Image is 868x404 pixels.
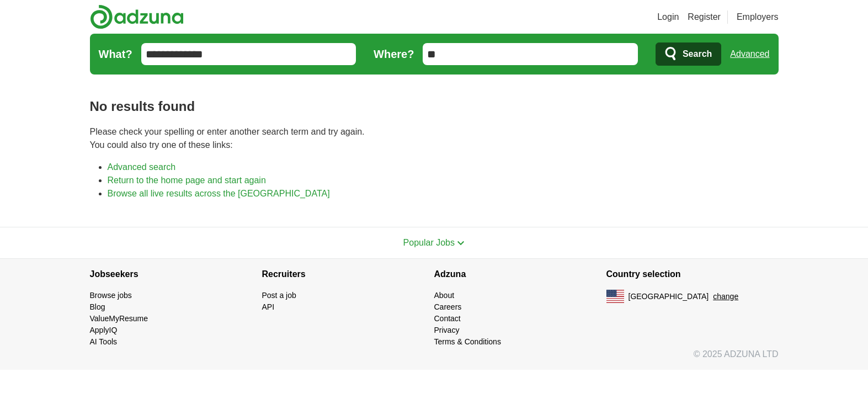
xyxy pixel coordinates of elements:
span: [GEOGRAPHIC_DATA] [629,291,709,302]
a: Privacy [434,326,460,334]
label: What? [99,46,132,62]
label: Where? [374,46,414,62]
a: Post a job [262,291,296,300]
button: change [713,291,738,302]
a: Browse jobs [90,291,132,300]
a: ValueMyResume [90,314,148,323]
a: Login [657,10,679,24]
img: Adzuna logo [90,4,184,29]
a: Advanced [730,43,769,65]
a: Blog [90,302,105,311]
p: Please check your spelling or enter another search term and try again. You could also try one of ... [90,125,779,152]
a: Return to the home page and start again [108,176,266,185]
a: Terms & Conditions [434,337,501,346]
a: Careers [434,302,462,311]
h1: No results found [90,97,779,116]
a: API [262,302,275,311]
img: US flag [606,290,624,303]
a: ApplyIQ [90,326,118,334]
a: Contact [434,314,461,323]
span: Search [683,43,712,65]
h4: Country selection [606,259,779,290]
a: Employers [737,10,779,24]
img: toggle icon [457,241,465,246]
a: About [434,291,455,300]
a: Browse all live results across the [GEOGRAPHIC_DATA] [108,189,330,198]
div: © 2025 ADZUNA LTD [81,348,787,370]
a: Register [688,10,721,24]
span: Popular Jobs [403,238,455,247]
a: Advanced search [108,162,176,172]
a: AI Tools [90,337,118,346]
button: Search [656,42,721,66]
